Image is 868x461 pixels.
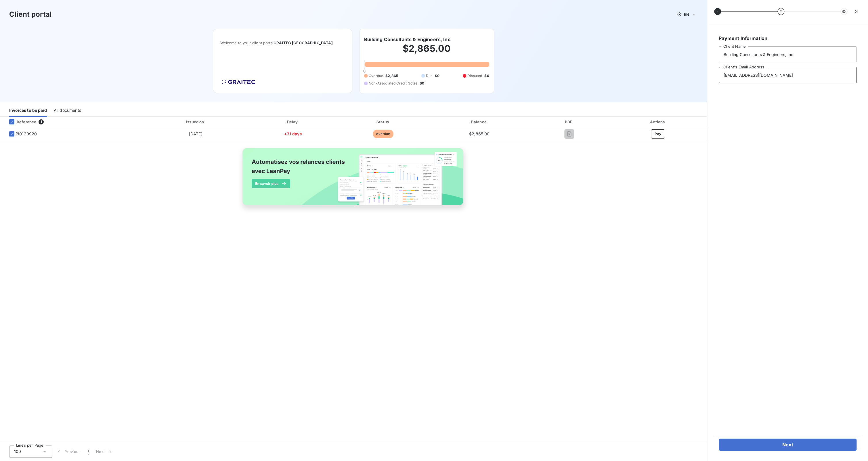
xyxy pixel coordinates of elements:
[373,130,393,138] span: overdue
[16,131,37,137] span: PI0120920
[719,67,856,83] input: placeholder
[420,81,424,86] span: $0
[719,46,856,62] input: placeholder
[189,131,202,136] span: [DATE]
[469,131,490,136] span: $2,865.00
[363,69,366,73] span: 0
[93,445,117,458] button: Next
[84,445,93,458] button: 1
[52,445,84,458] button: Previous
[144,119,248,125] div: Issued on
[610,119,706,125] div: Actions
[484,73,489,78] span: $0
[54,105,81,117] div: All documents
[531,119,608,125] div: PDF
[385,73,398,78] span: $2,865
[430,119,528,125] div: Balance
[426,73,433,78] span: Due
[364,43,489,60] h2: $2,865.00
[5,119,36,124] div: Reference
[369,73,383,78] span: Overdue
[237,145,470,215] img: banner
[39,119,44,124] span: 1
[435,73,439,78] span: $0
[284,131,302,136] span: +31 days
[250,119,336,125] div: Delay
[467,73,482,78] span: Disputed
[220,78,257,86] img: Company logo
[684,12,689,17] span: EN
[9,9,52,20] h3: Client portal
[14,449,21,454] span: 100
[220,41,345,45] span: Welcome to your client portal
[651,129,665,139] button: Pay
[9,105,47,117] div: Invoices to be paid
[88,449,89,454] span: 1
[369,81,417,86] span: Non-Associated Credit Notes
[338,119,428,125] div: Status
[364,36,450,43] h6: Building Consultants & Engineers, Inc
[719,439,856,451] button: Next
[719,35,856,42] h6: Payment Information
[274,41,333,45] span: GRAITEC [GEOGRAPHIC_DATA]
